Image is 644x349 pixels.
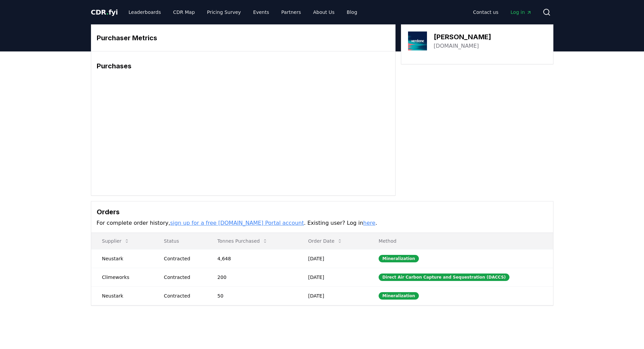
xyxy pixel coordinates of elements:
[297,286,368,305] td: [DATE]
[248,6,275,18] a: Events
[379,292,419,300] div: Mineralization
[434,32,491,42] h3: [PERSON_NAME]
[303,234,348,248] button: Order Date
[91,8,118,16] span: CDR fyi
[505,6,537,18] a: Log in
[97,207,548,217] h3: Orders
[91,268,153,286] td: Climeworks
[106,8,109,16] span: .
[363,220,375,226] a: here
[168,6,200,18] a: CDR Map
[276,6,306,18] a: Partners
[97,234,135,248] button: Supplier
[341,6,363,18] a: Blog
[91,7,118,17] a: CDR.fyi
[207,268,297,286] td: 200
[201,6,246,18] a: Pricing Survey
[97,219,548,227] p: For complete order history, . Existing user? Log in .
[408,31,427,50] img: Verdane-logo
[379,255,419,262] div: Mineralization
[164,274,201,281] div: Contracted
[468,6,504,18] a: Contact us
[97,33,390,43] h3: Purchaser Metrics
[379,274,509,281] div: Direct Air Carbon Capture and Sequestration (DACCS)
[91,286,153,305] td: Neustark
[212,234,273,248] button: Tonnes Purchased
[373,238,547,244] p: Method
[468,6,537,18] nav: Main
[207,249,297,268] td: 4,648
[164,255,201,262] div: Contracted
[207,286,297,305] td: 50
[164,292,201,299] div: Contracted
[91,249,153,268] td: Neustark
[97,61,390,71] h3: Purchases
[434,42,479,50] a: [DOMAIN_NAME]
[297,249,368,268] td: [DATE]
[123,6,362,18] nav: Main
[123,6,166,18] a: Leaderboards
[308,6,340,18] a: About Us
[159,238,201,244] p: Status
[170,220,304,226] a: sign up for a free [DOMAIN_NAME] Portal account
[510,9,531,16] span: Log in
[297,268,368,286] td: [DATE]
